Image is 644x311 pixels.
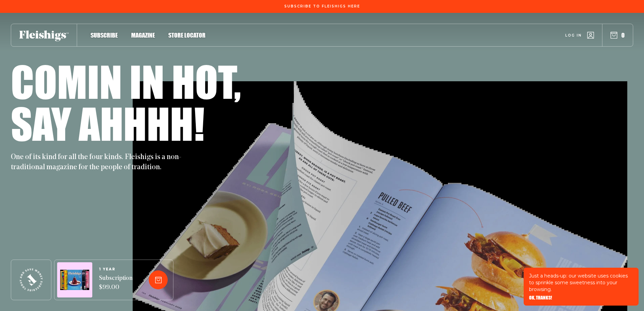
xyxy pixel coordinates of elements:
[283,4,361,8] a: Subscribe To Fleishigs Here
[529,295,552,300] button: OK, THANKS!
[91,30,118,40] a: Subscribe
[131,31,155,39] span: Magazine
[565,32,594,39] a: Log in
[529,272,633,293] p: Just a heads-up: our website uses cookies to sprinkle some sweetness into your browsing.
[565,33,582,38] span: Log in
[168,31,206,39] span: Store locator
[91,31,118,39] span: Subscribe
[284,4,360,8] span: Subscribe To Fleishigs Here
[131,30,155,40] a: Magazine
[11,102,205,144] h1: Say ahhhh!
[60,270,89,290] img: Magazines image
[611,31,625,39] button: 0
[99,267,133,271] span: 1 YEAR
[99,267,133,292] a: 1 YEARSubscription $99.00
[11,152,187,173] p: One of its kind for all the four kinds. Fleishigs is a non-traditional magazine for the people of...
[11,60,241,102] h1: Comin in hot,
[99,274,133,292] span: Subscription $99.00
[168,30,206,40] a: Store locator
